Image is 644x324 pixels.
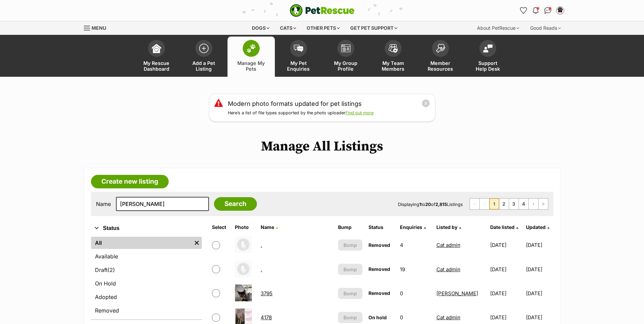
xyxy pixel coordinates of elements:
[397,282,433,305] td: 0
[436,224,457,230] span: Listed by
[368,290,390,296] span: Removed
[322,37,369,77] a: My Group Profile
[228,110,430,116] p: Here’s a list of file types supported by the photo uploader
[343,314,357,321] span: Bump
[490,224,518,230] a: Date listed
[480,199,489,209] span: Previous page
[436,290,478,297] a: [PERSON_NAME]
[388,44,398,53] img: team-members-icon-5396bd8760b3fe7c0b43da4ab00e1e3bb1a5d9ba89233759b79545d2d3fc5d0d.svg
[91,224,202,233] button: Status
[366,222,397,233] th: Status
[435,202,447,207] strong: 2,815
[261,224,274,230] span: Name
[275,37,322,77] a: My Pet Enquiries
[526,224,546,230] span: Updated
[84,21,111,33] a: Menu
[294,45,303,52] img: pet-enquiries-icon-7e3ad2cf08bfb03b45e93fb7055b45f3efa6380592205ae92323e6603595dc1f.svg
[91,264,202,276] a: Draft
[246,44,256,53] img: manage-my-pets-icon-02211641906a0b7f246fdf0571729dbe1e7629f14944591b6c1af311fb30b64b.svg
[189,60,219,72] span: Add a Pet Listing
[261,266,262,273] a: .
[436,266,460,273] a: Cat admin
[419,202,421,207] strong: 1
[530,5,541,16] button: Notifications
[214,197,257,211] input: Search
[529,199,538,209] a: Next page
[343,290,357,297] span: Bump
[518,5,529,16] a: Favourites
[436,314,460,321] a: Cat admin
[368,315,387,320] span: On hold
[526,233,552,257] td: [DATE]
[236,60,266,72] span: Manage My Pets
[544,7,551,14] img: chat-41dd97257d64d25036548639549fe6c8038ab92f7586957e7f3b1b290dea8141.svg
[470,198,548,210] nav: Pagination
[228,99,362,108] a: Modern photo formats updated for pet listings
[345,110,374,115] a: Find out more
[108,266,115,274] span: (2)
[368,266,390,272] span: Removed
[378,60,408,72] span: My Team Members
[235,236,252,253] img: .
[209,222,232,233] th: Select
[472,21,524,35] div: About PetRescue
[526,224,549,230] a: Updated
[487,258,525,281] td: [DATE]
[533,7,538,14] img: notifications-46538b983faf8c2785f20acdc204bb7945ddae34d4c08c2a6579f10ce5e182be.svg
[199,44,209,53] img: add-pet-listing-icon-0afa8454b4691262ce3f59096e99ab1cd57d4a30225e0717b998d2c9b9846f56.svg
[343,241,357,249] span: Bump
[141,60,172,72] span: My Rescue Dashboard
[91,175,169,188] a: Create new listing
[192,237,202,249] a: Remove filter
[91,277,202,290] a: On Hold
[180,37,228,77] a: Add a Pet Listing
[543,5,553,16] a: Conversations
[228,37,275,77] a: Manage My Pets
[518,5,566,16] ul: Account quick links
[91,304,202,317] a: Removed
[302,21,344,35] div: Other pets
[470,199,479,209] span: First page
[283,60,314,72] span: My Pet Enquiries
[91,237,192,249] a: All
[519,199,528,209] a: Page 4
[487,233,525,257] td: [DATE]
[368,242,390,248] span: Removed
[96,201,111,207] label: Name
[92,25,106,31] span: Menu
[261,290,272,297] a: 3795
[526,282,552,305] td: [DATE]
[338,239,362,251] button: Bump
[290,4,355,17] a: PetRescue
[397,233,433,257] td: 4
[487,282,525,305] td: [DATE]
[290,4,355,17] img: logo-e224e6f780fb5917bec1dbf3a21bbac754714ae5b6737aabdf751b685950b380.svg
[425,202,431,207] strong: 20
[235,284,252,301] img: 3795
[422,99,430,108] button: close
[400,224,426,230] a: Enquiries
[490,199,499,209] span: Page 1
[526,258,552,281] td: [DATE]
[345,21,402,35] div: Get pet support
[400,224,422,230] span: translation missing: en.admin.listings.index.attributes.enquiries
[436,224,461,230] a: Listed by
[555,5,566,16] button: My account
[335,222,365,233] th: Bump
[483,44,493,52] img: help-desk-icon-fdf02630f3aa405de69fd3d07c3f3aa587a6932b1a1747fa1d2bba05be0121f9.svg
[436,44,445,53] img: member-resources-icon-8e73f808a243e03378d46382f2149f9095a855e16c252ad45f914b54edf8863c.svg
[338,264,362,275] button: Bump
[91,250,202,262] a: Available
[525,21,566,35] div: Good Reads
[343,266,357,273] span: Bump
[473,60,503,72] span: Support Help Desk
[338,312,362,323] button: Bump
[425,60,456,72] span: Member Resources
[261,224,278,230] a: Name
[557,7,564,14] img: Cat admin profile pic
[338,288,362,299] button: Bump
[417,37,464,77] a: Member Resources
[91,235,202,319] div: Status
[398,202,463,207] span: Displaying to of Listings
[331,60,361,72] span: My Group Profile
